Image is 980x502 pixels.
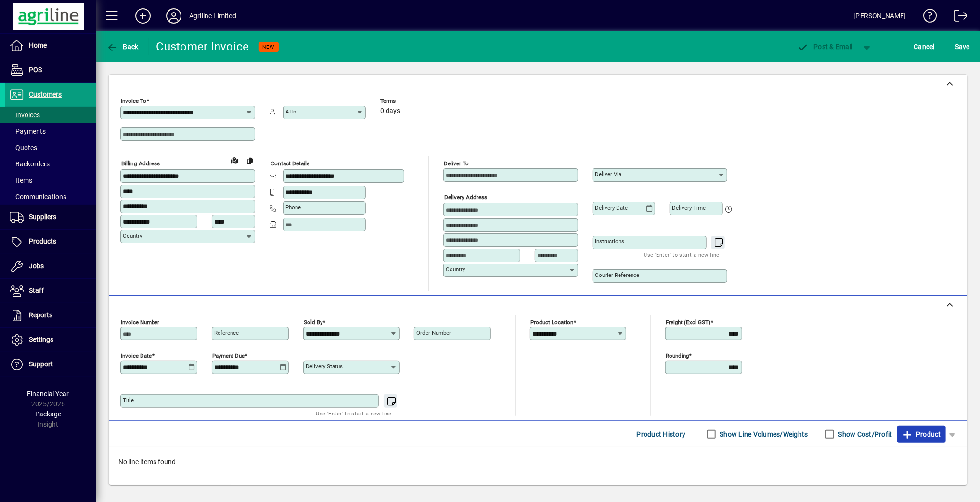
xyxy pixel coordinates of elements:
span: Invoices [10,111,40,119]
span: Products [29,238,56,245]
mat-label: Country [446,266,465,273]
mat-label: Delivery time [672,204,706,211]
button: Copy to Delivery address [242,153,258,168]
a: Staff [5,279,96,303]
span: Settings [29,336,53,343]
button: Profile [158,7,189,25]
div: [PERSON_NAME] [854,8,906,24]
mat-label: Deliver To [444,160,469,167]
mat-label: Courier Reference [595,272,639,278]
a: Products [5,230,96,254]
app-page-header-button: Back [96,38,149,55]
span: Communications [10,193,66,201]
span: ave [955,39,970,54]
mat-label: Delivery date [595,204,628,211]
a: Reports [5,303,96,327]
mat-label: Attn [285,108,296,115]
span: Financial Year [27,390,69,398]
button: Back [104,38,141,55]
a: Settings [5,328,96,352]
span: Reports [29,311,52,319]
mat-label: Reference [214,329,239,336]
a: Communications [5,188,96,205]
mat-label: Product location [530,319,573,326]
span: Home [29,41,47,49]
a: Items [5,172,96,188]
span: Terms [380,98,438,104]
span: Package [35,410,61,418]
span: Jobs [29,262,44,270]
a: POS [5,58,96,82]
mat-label: Payment due [212,352,245,359]
a: Invoices [5,107,96,123]
span: ost & Email [797,43,853,50]
mat-label: Phone [285,204,301,211]
button: Product History [633,426,690,443]
span: Staff [29,287,44,294]
span: Backorders [10,160,50,168]
a: Logout [947,2,968,33]
mat-label: Rounding [666,352,689,359]
span: Suppliers [29,213,56,221]
span: Support [29,360,53,368]
span: 0 days [380,107,400,115]
button: Cancel [912,38,938,55]
div: No line items found [109,447,967,477]
a: View on map [227,152,242,168]
mat-label: Invoice date [121,352,152,359]
mat-label: Invoice number [121,319,159,326]
span: Payments [10,127,46,135]
a: Payments [5,123,96,139]
button: Add [128,7,158,25]
mat-hint: Use 'Enter' to start a new line [316,408,392,419]
span: NEW [263,44,275,50]
a: Support [5,352,96,376]
a: Jobs [5,254,96,278]
mat-label: Delivery status [306,363,343,370]
div: Customer Invoice [156,39,249,54]
mat-label: Deliver via [595,171,621,177]
button: Post & Email [792,38,858,55]
span: Items [10,176,32,184]
span: Product [902,427,941,442]
span: S [955,43,959,50]
span: Cancel [914,39,935,54]
a: Suppliers [5,205,96,229]
a: Backorders [5,156,96,172]
mat-label: Sold by [304,319,322,326]
span: Customers [29,90,62,98]
mat-label: Country [123,232,142,239]
mat-label: Order number [416,329,451,336]
a: Knowledge Base [916,2,937,33]
span: Back [106,43,139,50]
button: Product [897,426,946,443]
mat-label: Instructions [595,238,624,245]
mat-label: Freight (excl GST) [666,319,710,326]
span: P [814,43,818,50]
span: POS [29,66,42,74]
a: Home [5,34,96,58]
label: Show Cost/Profit [837,429,892,439]
button: Save [953,38,972,55]
mat-label: Invoice To [121,98,146,104]
span: Product History [637,427,686,442]
mat-label: Title [123,397,134,403]
a: Quotes [5,139,96,156]
span: Quotes [10,144,37,151]
div: Agriline Limited [189,8,236,24]
label: Show Line Volumes/Weights [718,429,808,439]
mat-hint: Use 'Enter' to start a new line [644,249,720,260]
